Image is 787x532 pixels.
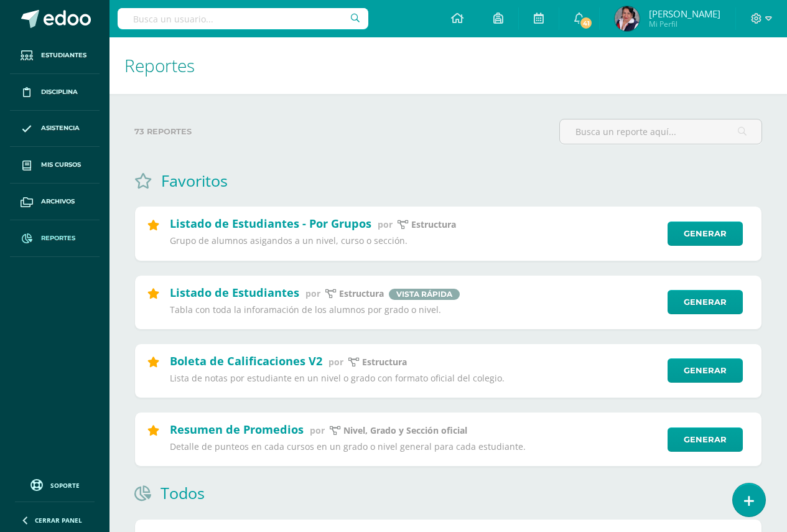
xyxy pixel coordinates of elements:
[10,184,100,220] a: Archivos
[10,220,100,257] a: Reportes
[118,8,368,29] input: Busca un usuario...
[15,476,95,493] a: Soporte
[668,427,743,452] a: Generar
[310,424,325,436] span: por
[389,289,460,300] span: Vista rápida
[35,516,82,525] span: Cerrar panel
[615,6,640,31] img: 65c5eed485de5d265f87d8d7be17e195.png
[41,87,78,97] span: Disciplina
[50,481,80,490] span: Soporte
[41,160,81,170] span: Mis cursos
[170,304,659,315] p: Tabla con toda la inforamación de los alumnos por grado o nivel.
[41,50,86,60] span: Estudiantes
[668,290,743,314] a: Generar
[170,373,659,384] p: Lista de notas por estudiante en un nivel o grado con formato oficial del colegio.
[170,235,659,246] p: Grupo de alumnos asigandos a un nivel, curso o sección.
[124,54,195,77] span: Reportes
[649,7,720,20] span: [PERSON_NAME]
[378,218,393,230] span: por
[362,357,407,368] p: Estructura
[668,358,743,383] a: Generar
[170,441,659,452] p: Detalle de punteos en cada cursos en un grado o nivel general para cada estudiante.
[10,111,100,147] a: Asistencia
[170,216,371,231] h2: Listado de Estudiantes - Por Grupos
[41,197,75,207] span: Archivos
[170,353,322,368] h2: Boleta de Calificaciones V2
[343,425,467,436] p: Nivel, Grado y Sección oficial
[170,422,304,437] h2: Resumen de Promedios
[161,482,205,503] h1: Todos
[161,170,228,191] h1: Favoritos
[10,37,100,74] a: Estudiantes
[411,219,456,230] p: Estructura
[668,222,743,246] a: Generar
[10,74,100,111] a: Disciplina
[41,123,80,133] span: Asistencia
[339,288,384,299] p: Estructura
[649,19,720,29] span: Mi Perfil
[10,147,100,184] a: Mis cursos
[41,233,75,243] span: Reportes
[170,285,299,300] h2: Listado de Estudiantes
[134,119,549,144] label: 73 reportes
[560,119,761,144] input: Busca un reporte aquí...
[305,287,320,299] span: por
[328,356,343,368] span: por
[579,16,593,30] span: 41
